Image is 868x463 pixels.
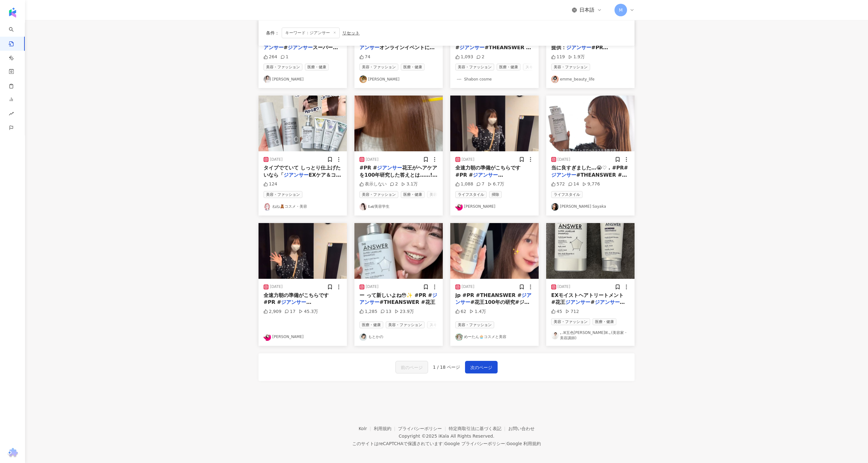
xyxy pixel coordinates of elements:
img: KOL Avatar [264,333,271,341]
span: 美容・ファッション [264,64,302,70]
div: 17 [285,309,295,315]
span: | [505,441,507,446]
div: 2 [476,54,484,60]
span: # [284,44,288,50]
span: ライフスタイル [551,191,583,198]
span: 全速力朝の準備がこちらです #PR # [264,292,329,305]
span: 美容・ファッション [264,191,302,198]
div: [DATE] [366,157,379,162]
img: post-image [354,96,443,151]
div: [DATE] [366,284,379,289]
a: KOL Avatarねね🧸コスメ・美容 [264,203,342,211]
mark: ジアンサー [284,172,309,178]
span: 1 / 18 ページ [433,365,460,370]
span: 美容・ファッション [455,321,494,328]
span: rise [9,107,14,122]
a: Google 利用規約 [506,441,541,446]
span: 日本語 [579,7,594,13]
a: KOL Avatar[PERSON_NAME] [359,75,438,83]
span: # [590,299,594,305]
div: 62 [455,309,466,315]
span: EXモイストヘアトリートメント #花王 [551,292,624,305]
span: スキンケア [523,64,547,70]
span: jp #PR #THEANSWER # [455,292,521,298]
span: 美容・ファッション [455,64,494,70]
img: KOL Avatar [455,203,463,211]
img: post-image [546,96,635,151]
div: 14 [568,181,579,187]
a: Google プライバシーポリシー [444,441,505,446]
a: KOL Avatar｡.ꕤ五色[PERSON_NAME]ꕤ.｡(美容家・美容講師) [551,330,630,341]
a: Kolr [358,426,374,431]
span: ライフスタイル [455,191,487,198]
div: Copyright © 2025 All Rights Reserved. [399,434,494,439]
img: post-image [259,96,347,151]
mark: ジアンサー [377,165,402,171]
div: 2,909 [264,309,281,315]
span: 当に良すぎました…😭♡ . #PR# [551,165,628,171]
img: KOL Avatar [455,75,463,83]
div: 6.7万 [488,181,504,187]
div: [DATE] [462,284,474,289]
img: post-image [354,223,443,279]
span: 医療・健康 [593,318,616,325]
div: 264 [264,54,277,60]
div: 1,088 [455,181,473,187]
div: 712 [565,309,579,315]
span: 条件 ： [266,30,279,35]
a: 特定商取引法に基づく表記 [449,426,508,431]
div: 9,776 [582,181,600,187]
div: [DATE] [462,157,474,162]
span: ー って新しいよね😳✨️ #PR # [359,292,432,298]
a: KOL Avatar[PERSON_NAME] [455,203,534,211]
mark: ジアンサー [565,299,590,305]
img: post-image [546,223,635,279]
span: 美容医療 [427,191,447,198]
mark: ジアンサー [288,44,313,50]
div: 572 [551,181,565,187]
a: KOL Avatar[PERSON_NAME] [264,333,342,341]
span: 掃除 [489,191,502,198]
div: 3.1万 [401,181,418,187]
img: post-image [450,96,539,151]
mark: ジアンサー [473,172,503,178]
a: KOL Avatarもとかの [359,333,438,341]
a: KOL Avatar[PERSON_NAME] [264,75,342,83]
a: プライバシーポリシー [398,426,449,431]
mark: ジアンサー [281,299,311,305]
a: KOL Avatar𝐋𝐞𝐢/美容学生 [359,203,438,211]
img: KOL Avatar [359,75,367,83]
div: [DATE] [557,157,570,162]
img: chrome extension [7,448,19,458]
div: リセット [342,30,360,35]
div: [DATE] [270,157,283,162]
span: キーワード：ジアンサー [282,28,340,38]
button: 前のページ [395,361,428,373]
img: KOL Avatar [551,75,559,83]
img: KOL Avatar [359,203,367,211]
a: KOL AvatarShabon cosme [455,75,534,83]
mark: ジアンサー [459,44,484,50]
span: 医療・健康 [359,321,383,328]
span: #THEANSWER #花王 [379,299,435,305]
span: #花王100年の研究#ジアンサ [455,299,529,312]
span: 医療・健康 [401,191,425,198]
img: KOL Avatar [551,332,559,339]
div: 1,285 [359,309,377,315]
mark: ジアンサー [595,299,625,305]
div: 124 [264,181,277,187]
a: お問い合わせ [508,426,535,431]
a: KOL Avataremme_beauty_life [551,75,630,83]
span: M [619,7,623,13]
span: スキンケア [427,321,451,328]
div: 23.9万 [395,309,414,315]
img: post-image [450,223,539,279]
a: KOL Avatarめーたん🧁コスメと美容 [455,333,534,341]
span: #PR # [359,165,377,171]
div: 13 [380,309,391,315]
